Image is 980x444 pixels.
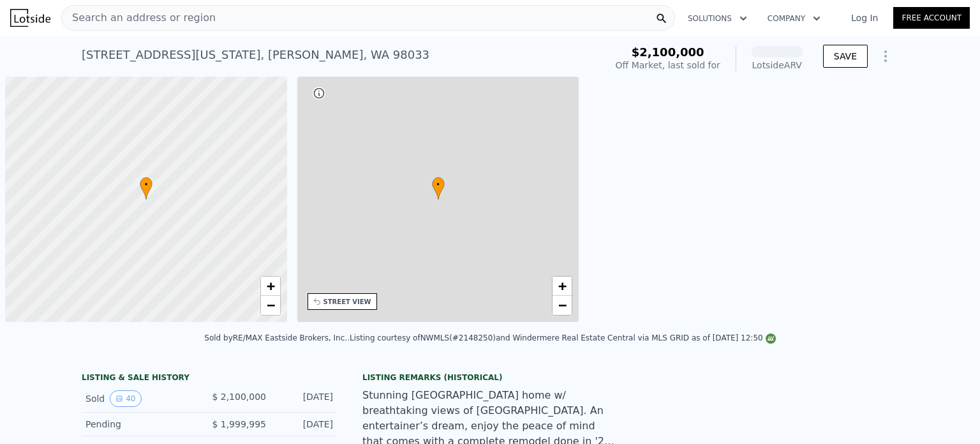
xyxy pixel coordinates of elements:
[553,277,572,296] a: Zoom in
[432,177,445,199] div: •
[62,10,216,26] span: Search an address or region
[110,390,141,407] button: View historical data
[350,333,776,342] div: Listing courtesy of NWMLS (#2148250) and Windermere Real Estate Central via MLS GRID as of [DATE]...
[632,45,704,59] span: $2,100,000
[212,392,266,402] span: $ 2,100,000
[204,333,350,342] div: Sold by RE/MAX Eastside Brokers, Inc. .
[85,390,199,407] div: Sold
[82,372,337,385] div: LISTING & SALE HISTORY
[616,59,720,72] div: Off Market, last sold for
[752,59,803,72] div: Lotside ARV
[836,11,893,24] a: Log In
[362,372,618,383] div: Listing Remarks (Historical)
[893,7,970,29] a: Free Account
[276,418,333,431] div: [DATE]
[140,179,152,190] span: •
[261,296,280,315] a: Zoom out
[276,390,333,407] div: [DATE]
[10,9,50,27] img: Lotside
[140,177,152,199] div: •
[432,179,445,190] span: •
[558,278,567,294] span: +
[261,277,280,296] a: Zoom in
[212,419,266,429] span: $ 1,999,995
[766,333,776,344] img: NWMLS Logo
[873,43,898,69] button: Show Options
[323,297,371,307] div: STREET VIEW
[266,297,274,313] span: −
[558,297,567,313] span: −
[82,46,429,64] div: [STREET_ADDRESS][US_STATE] , [PERSON_NAME] , WA 98033
[85,418,199,431] div: Pending
[678,7,757,30] button: Solutions
[266,278,274,294] span: +
[757,7,831,30] button: Company
[823,45,868,68] button: SAVE
[553,296,572,315] a: Zoom out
